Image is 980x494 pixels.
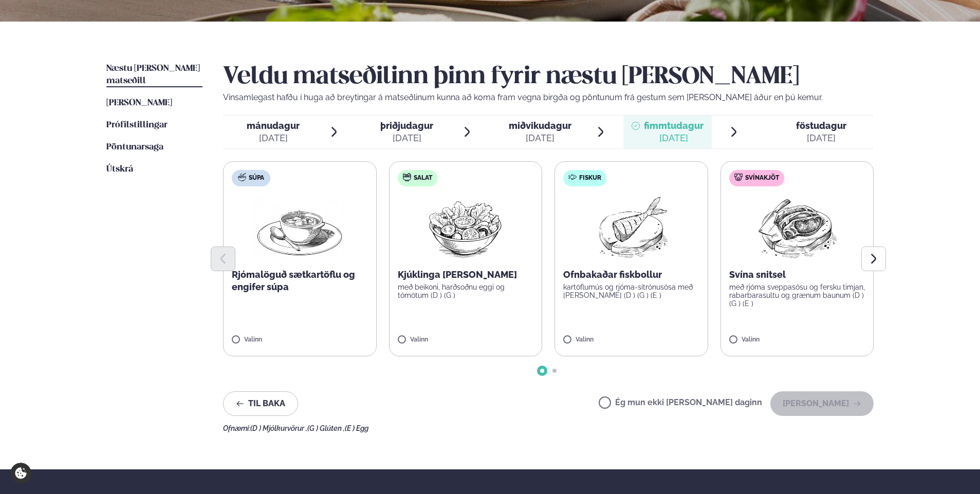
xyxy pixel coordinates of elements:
img: pork.svg [734,173,743,181]
span: Súpa [249,174,264,182]
span: Go to slide 1 [540,369,544,373]
span: (D ) Mjólkurvörur , [250,424,307,432]
button: Til baka [223,391,298,416]
span: miðvikudagur [509,120,571,131]
span: Prófílstillingar [106,121,168,129]
span: fimmtudagur [644,120,704,131]
img: Fish.png [586,195,677,260]
p: Rjómalöguð sætkartöflu og engifer súpa [232,269,368,293]
div: [DATE] [509,132,571,144]
span: Útskrá [106,165,133,174]
a: Útskrá [106,163,133,176]
span: Fiskur [579,174,601,182]
button: [PERSON_NAME] [770,391,874,416]
div: [DATE] [380,132,433,144]
div: Ofnæmi: [223,424,874,432]
span: Næstu [PERSON_NAME] matseðill [106,64,200,85]
span: föstudagur [796,120,846,131]
h2: Veldu matseðilinn þinn fyrir næstu [PERSON_NAME] [223,63,874,91]
p: Svína snitsel [729,269,865,281]
span: Svínakjöt [745,174,779,182]
img: Soup.png [254,195,345,260]
div: [DATE] [644,132,704,144]
button: Next slide [861,246,886,271]
a: Cookie settings [10,463,31,484]
p: með beikoni, harðsoðnu eggi og tómötum (D ) (G ) [398,283,534,299]
span: Go to slide 2 [552,369,557,373]
button: Previous slide [211,246,235,271]
p: Vinsamlegast hafðu í huga að breytingar á matseðlinum kunna að koma fram vegna birgða og pöntunum... [223,91,874,104]
img: Salad.png [420,195,511,260]
p: kartöflumús og rjóma-sítrónusósa með [PERSON_NAME] (D ) (G ) (E ) [563,283,699,299]
a: Næstu [PERSON_NAME] matseðill [106,63,202,87]
span: (E ) Egg [345,424,368,432]
div: [DATE] [796,132,846,144]
a: [PERSON_NAME] [106,97,172,109]
span: Pöntunarsaga [106,143,163,151]
p: Kjúklinga [PERSON_NAME] [398,269,534,281]
span: (G ) Glúten , [307,424,345,432]
span: mánudagur [247,120,300,131]
a: Pöntunarsaga [106,141,163,154]
img: salad.svg [403,173,411,181]
span: þriðjudagur [380,120,433,131]
img: Pork-Meat.png [751,195,842,260]
img: soup.svg [238,173,246,181]
img: fish.svg [568,173,577,181]
span: Salat [414,174,432,182]
p: með rjóma sveppasósu og fersku timjan, rabarbarasultu og grænum baunum (D ) (G ) (E ) [729,283,865,308]
a: Prófílstillingar [106,119,168,131]
div: [DATE] [247,132,300,144]
p: Ofnbakaðar fiskbollur [563,269,699,281]
span: [PERSON_NAME] [106,99,172,107]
